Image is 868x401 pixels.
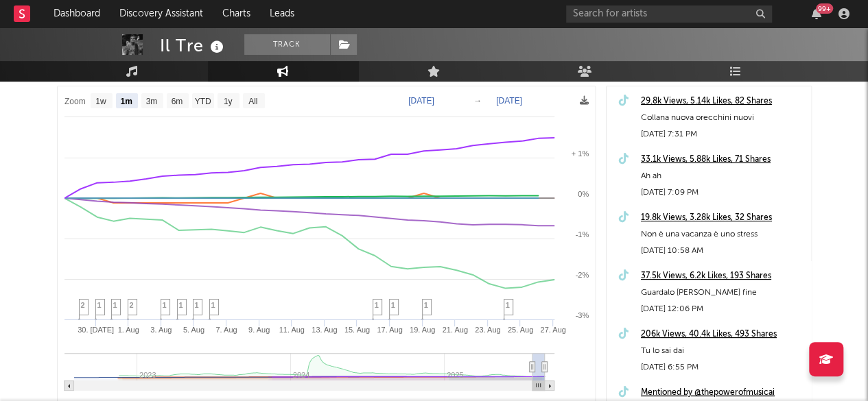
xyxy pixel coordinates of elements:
[95,97,106,106] text: 1w
[641,184,804,201] div: [DATE] 7:09 PM
[78,326,114,334] text: 30. [DATE]
[377,326,402,334] text: 17. Aug
[160,34,227,57] div: Il Tre
[150,326,172,334] text: 3. Aug
[312,326,337,334] text: 13. Aug
[211,301,215,309] span: 1
[81,301,85,309] span: 2
[195,301,199,309] span: 1
[641,243,804,259] div: [DATE] 10:58 AM
[391,301,395,309] span: 1
[641,110,804,126] div: Collana nuova orecchini nuovi
[816,3,833,14] div: 99 +
[145,97,157,106] text: 3m
[97,301,102,309] span: 1
[641,168,804,184] div: Ah ah
[641,93,804,110] a: 29.8k Views, 5.14k Likes, 82 Shares
[130,301,134,309] span: 2
[641,210,804,226] a: 19.8k Views, 3.28k Likes, 32 Shares
[641,343,804,359] div: Tu lo sai dai
[194,97,211,106] text: YTD
[578,190,589,198] text: 0%
[507,326,532,334] text: 25. Aug
[566,5,772,23] input: Search for artists
[248,326,270,334] text: 9. Aug
[575,311,589,319] text: -3%
[408,96,434,106] text: [DATE]
[117,326,139,334] text: 1. Aug
[475,326,500,334] text: 23. Aug
[641,268,804,284] a: 37.5k Views, 6.2k Likes, 193 Shares
[506,301,510,309] span: 1
[540,326,565,334] text: 27. Aug
[279,326,304,334] text: 11. Aug
[641,126,804,143] div: [DATE] 7:31 PM
[575,271,589,279] text: -2%
[248,97,257,106] text: All
[496,96,522,106] text: [DATE]
[223,97,232,106] text: 1y
[575,230,589,239] text: -1%
[163,301,167,309] span: 1
[244,34,330,55] button: Track
[409,326,434,334] text: 19. Aug
[375,301,379,309] span: 1
[424,301,428,309] span: 1
[113,301,117,309] span: 1
[64,97,86,106] text: Zoom
[442,326,467,334] text: 21. Aug
[641,151,804,168] a: 33.1k Views, 5.88k Likes, 71 Shares
[171,97,183,106] text: 6m
[473,96,482,106] text: →
[641,284,804,301] div: Guardalo [PERSON_NAME] fine
[641,326,804,343] a: 206k Views, 40.4k Likes, 493 Shares
[215,326,237,334] text: 7. Aug
[641,385,804,401] a: Mentioned by @thepowerofmusicai
[183,326,204,334] text: 5. Aug
[120,97,132,106] text: 1m
[571,149,589,158] text: + 1%
[179,301,183,309] span: 1
[641,226,804,243] div: Non è una vacanza è uno stress
[641,359,804,376] div: [DATE] 6:55 PM
[641,301,804,317] div: [DATE] 12:06 PM
[812,8,821,19] button: 99+
[344,326,369,334] text: 15. Aug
